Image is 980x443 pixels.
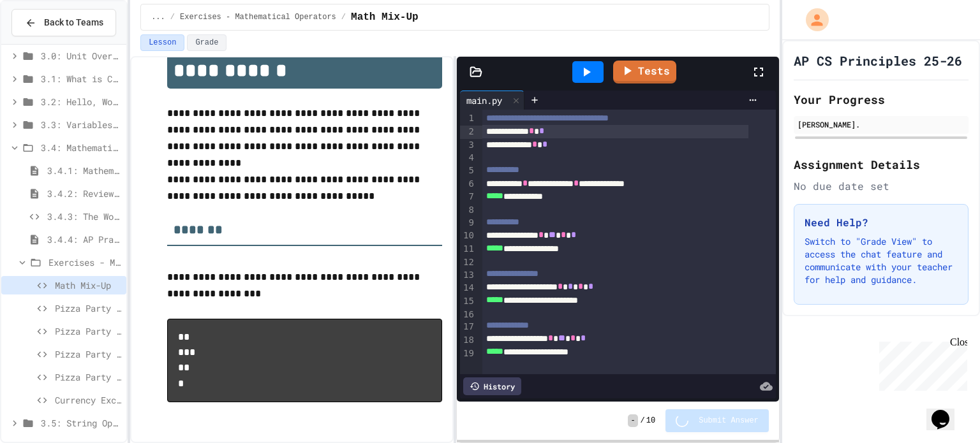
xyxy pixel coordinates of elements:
span: Back to Teams [44,16,103,29]
span: 3.0: Unit Overview [41,49,121,62]
span: Currency Exchange Calculator [55,393,121,407]
div: 8 [460,204,476,217]
span: Pizza Party Calculator [55,301,121,315]
span: 3.4.1: Mathematical Operators [47,164,121,177]
span: / [341,12,346,22]
div: [PERSON_NAME]. [798,119,965,130]
h2: Assignment Details [794,156,969,173]
div: 2 [460,126,476,139]
span: 3.4.2: Review - Mathematical Operators [47,187,121,200]
span: Pizza Party Calculator [55,347,121,361]
span: - [628,414,637,427]
button: Lesson [140,34,184,51]
div: 6 [460,178,476,191]
span: Math Mix-Up [351,10,419,25]
span: 3.5: String Operators [41,416,121,430]
span: Exercises - Mathematical Operators [48,256,121,269]
div: 12 [460,256,476,269]
span: Submit Answer [699,416,759,426]
div: History [463,377,521,395]
h3: Need Help? [805,215,958,230]
span: 10 [646,416,655,426]
span: / [641,416,645,426]
div: My Account [792,5,832,34]
span: Math Mix-Up [55,279,121,292]
div: No due date set [794,178,969,194]
span: Pizza Party Budget [55,370,121,384]
div: 15 [460,295,476,309]
div: 16 [460,309,476,321]
div: 4 [460,152,476,164]
div: 14 [460,282,476,295]
button: Grade [187,34,226,51]
span: 3.1: What is Code? [41,72,121,85]
div: 17 [460,321,476,334]
div: 18 [460,334,476,347]
div: main.py [460,94,509,107]
iframe: chat widget [874,337,967,391]
span: / [170,12,175,22]
span: 3.2: Hello, World! [41,95,121,108]
span: 3.4.3: The World's Worst Farmers Market [47,210,121,223]
span: Pizza Party Calculator [55,324,121,338]
span: 3.4: Mathematical Operators [41,141,121,154]
iframe: chat widget [926,392,967,430]
span: ... [151,12,165,22]
div: 11 [460,243,476,256]
h1: AP CS Principles 25-26 [794,52,962,69]
div: 1 [460,112,476,126]
div: 5 [460,164,476,178]
div: 10 [460,229,476,243]
a: Tests [613,61,676,84]
div: 19 [460,347,476,361]
span: 3.4.4: AP Practice - Arithmetic Operators [47,233,121,246]
div: 13 [460,269,476,282]
p: Switch to "Grade View" to access the chat feature and communicate with your teacher for help and ... [805,235,958,286]
div: 9 [460,217,476,230]
div: 7 [460,191,476,204]
h2: Your Progress [794,91,969,108]
span: Exercises - Mathematical Operators [180,12,336,22]
span: 3.3: Variables and Data Types [41,118,121,131]
div: 3 [460,139,476,152]
div: Chat with us now!Close [5,5,88,81]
